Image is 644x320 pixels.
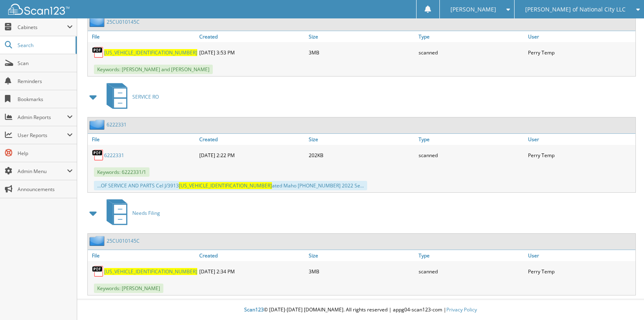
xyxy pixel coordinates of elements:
[197,250,307,261] a: Created
[89,236,107,246] img: folder2.png
[18,114,67,121] span: Admin Reports
[197,263,307,279] div: [DATE] 2:34 PM
[18,60,73,67] span: Scan
[107,237,140,244] a: 25CU010145C
[18,150,73,157] span: Help
[94,284,163,293] span: Keywords: [PERSON_NAME]
[102,81,159,113] a: SERVICE RO
[89,17,107,27] img: folder2.png
[244,306,264,313] span: Scan123
[526,250,635,261] a: User
[446,306,477,313] a: Privacy Policy
[179,182,272,189] span: [US_VEHICLE_IDENTIFICATION_NUMBER]
[104,152,124,159] a: 6222331
[197,147,307,163] div: [DATE] 2:22 PM
[92,46,104,59] img: PDF.png
[526,44,635,61] div: Perry Temp
[417,263,526,279] div: scanned
[88,250,197,261] a: File
[89,119,107,130] img: folder2.png
[526,134,635,145] a: User
[8,4,69,15] img: scan123-logo-white.svg
[18,42,71,49] span: Search
[417,250,526,261] a: Type
[102,197,160,229] a: Needs Filing
[603,281,644,320] iframe: Chat Widget
[417,147,526,163] div: scanned
[197,134,307,145] a: Created
[107,18,140,25] a: 25CU010145C
[307,134,416,145] a: Size
[18,168,67,175] span: Admin Menu
[18,24,67,31] span: Cabinets
[526,147,635,163] div: Perry Temp
[525,7,626,12] span: [PERSON_NAME] of National City LLC
[307,147,416,163] div: 202KB
[92,265,104,277] img: PDF.png
[417,31,526,42] a: Type
[417,134,526,145] a: Type
[307,31,416,42] a: Size
[526,263,635,279] div: Perry Temp
[197,44,307,61] div: [DATE] 3:53 PM
[94,181,367,190] div: ...OF SERVICE AND PARTS Cel J/3913 ated Maho [PHONE_NUMBER] 2022 Se...
[18,96,73,103] span: Bookmarks
[450,7,496,12] span: [PERSON_NAME]
[18,132,67,139] span: User Reports
[307,44,416,61] div: 3MB
[104,49,197,56] a: [US_VEHICLE_IDENTIFICATION_NUMBER]
[417,44,526,61] div: scanned
[132,93,159,100] span: SERVICE RO
[526,31,635,42] a: User
[94,167,149,177] span: Keywords: 6222331/1
[197,31,307,42] a: Created
[88,134,197,145] a: File
[18,78,73,85] span: Reminders
[77,300,644,320] div: © [DATE]-[DATE] [DOMAIN_NAME]. All rights reserved | appg04-scan123-com |
[94,65,213,74] span: Keywords: [PERSON_NAME] and [PERSON_NAME]
[307,250,416,261] a: Size
[307,263,416,279] div: 3MB
[107,121,127,128] a: 6222331
[18,186,73,193] span: Announcements
[92,149,104,161] img: PDF.png
[132,210,160,216] span: Needs Filing
[88,31,197,42] a: File
[104,268,197,275] a: [US_VEHICLE_IDENTIFICATION_NUMBER]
